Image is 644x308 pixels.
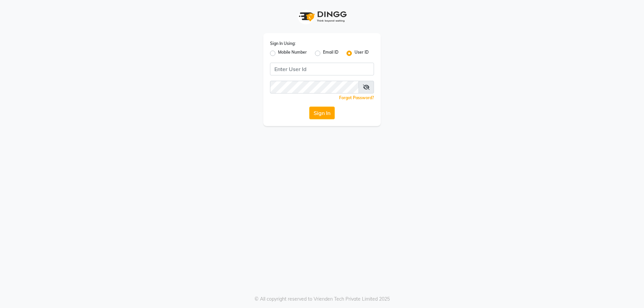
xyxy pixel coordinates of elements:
label: Mobile Number [278,49,307,57]
a: Forgot Password? [339,95,374,100]
label: Email ID [323,49,338,57]
label: Sign In Using: [270,41,296,47]
input: Username [270,63,374,75]
img: logo1.svg [295,7,349,26]
input: Username [270,81,359,94]
label: User ID [355,49,369,57]
button: Sign In [309,107,335,119]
